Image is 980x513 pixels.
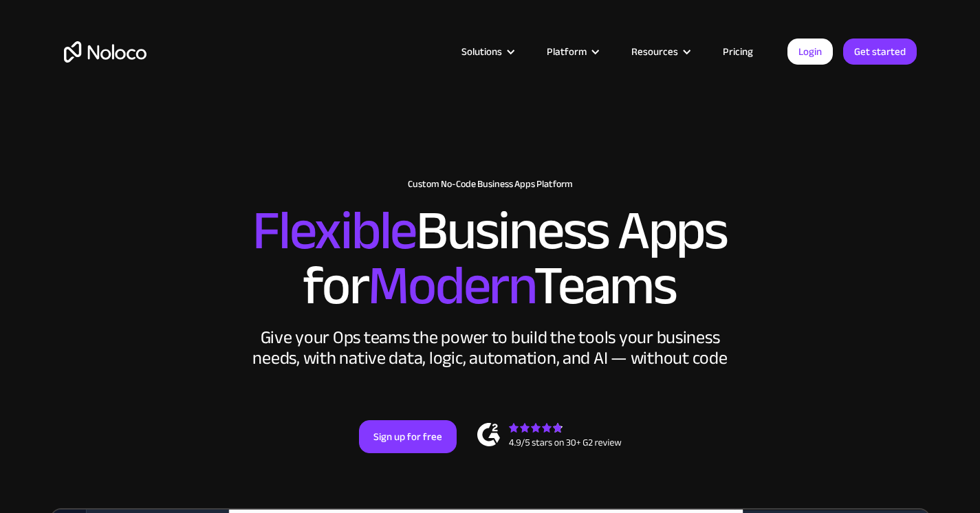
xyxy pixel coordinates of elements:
[787,39,833,65] a: Login
[706,43,770,61] a: Pricing
[252,179,416,282] span: Flexible
[64,179,917,190] h1: Custom No-Code Business Apps Platform
[359,420,457,453] a: Sign up for free
[444,43,530,61] div: Solutions
[64,204,917,314] h2: Business Apps for Teams
[614,43,706,61] div: Resources
[461,43,502,61] div: Solutions
[368,234,534,337] span: Modern
[547,43,587,61] div: Platform
[64,41,146,63] a: home
[631,43,678,61] div: Resources
[530,43,614,61] div: Platform
[250,327,731,369] div: Give your Ops teams the power to build the tools your business needs, with native data, logic, au...
[843,39,917,65] a: Get started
